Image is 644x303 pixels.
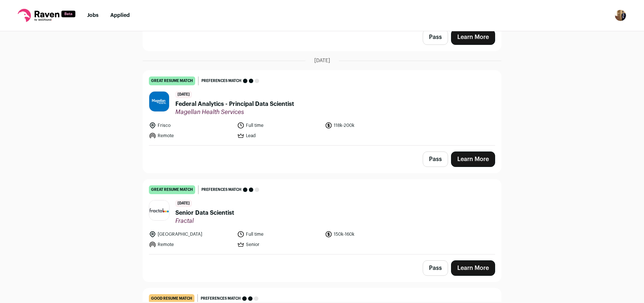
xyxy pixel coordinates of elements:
[143,179,501,254] a: great resume match Preferences match [DATE] Senior Data Scientist Fractal [GEOGRAPHIC_DATA] Full ...
[175,91,192,98] span: [DATE]
[149,231,233,238] li: [GEOGRAPHIC_DATA]
[201,186,241,193] span: Preferences match
[175,208,234,217] span: Senior Data Scientist
[201,77,241,85] span: Preferences match
[149,241,233,248] li: Remote
[314,57,330,64] span: [DATE]
[143,71,501,145] a: great resume match Preferences match [DATE] Federal Analytics - Principal Data Scientist Magellan...
[110,13,130,18] a: Applied
[423,29,448,45] button: Pass
[237,132,321,139] li: Lead
[237,231,321,238] li: Full time
[451,29,495,45] a: Learn More
[87,13,99,18] a: Jobs
[149,92,169,111] img: 47d236e74f9f9ad9443e35c1ab92d2f7bf422846b61e35f1ef0fdbf3832984a1.jpg
[175,108,294,116] span: Magellan Health Services
[325,231,409,238] li: 150k-160k
[175,200,192,207] span: [DATE]
[615,10,626,21] button: Open dropdown
[149,185,195,194] div: great resume match
[451,260,495,276] a: Learn More
[149,122,233,129] li: Frisco
[237,241,321,248] li: Senior
[423,151,448,167] button: Pass
[175,217,234,225] span: Fractal
[149,200,169,220] img: 348124b2914b41711567d8e56a299a3e21296d37efc8ea32b7393042460e18a5.jpg
[325,122,409,129] li: 118k-200k
[175,100,294,108] span: Federal Analytics - Principal Data Scientist
[149,294,194,303] div: good resume match
[615,10,626,21] img: 12072902-medium_jpg
[451,151,495,167] a: Learn More
[149,76,195,85] div: great resume match
[423,260,448,276] button: Pass
[237,122,321,129] li: Full time
[201,295,241,302] span: Preferences match
[149,132,233,139] li: Remote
